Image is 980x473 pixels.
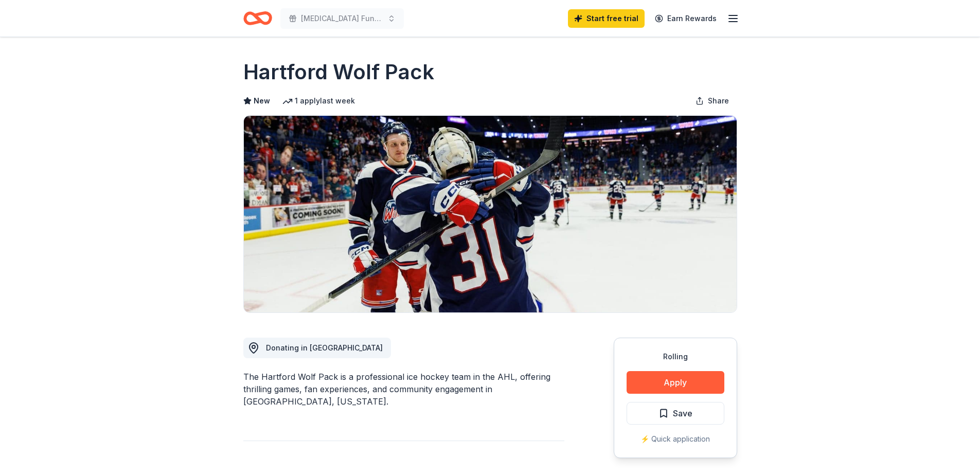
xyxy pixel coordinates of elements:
div: ⚡️ Quick application [627,433,724,445]
a: Earn Rewards [649,9,723,28]
span: [MEDICAL_DATA] Fundrasier [301,12,383,25]
img: Image for Hartford Wolf Pack [244,116,737,312]
a: Home [243,6,272,30]
span: Share [708,95,729,107]
button: Share [687,91,737,111]
div: Rolling [627,351,724,363]
h1: Hartford Wolf Pack [243,58,434,86]
span: Save [673,407,692,420]
span: New [254,95,270,107]
div: 1 apply last week [282,95,355,107]
button: Apply [627,371,724,394]
button: [MEDICAL_DATA] Fundrasier [280,8,404,29]
span: Donating in [GEOGRAPHIC_DATA] [266,343,383,352]
a: Start free trial [568,9,645,28]
button: Save [627,402,724,425]
div: The Hartford Wolf Pack is a professional ice hockey team in the AHL, offering thrilling games, fa... [243,371,564,408]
